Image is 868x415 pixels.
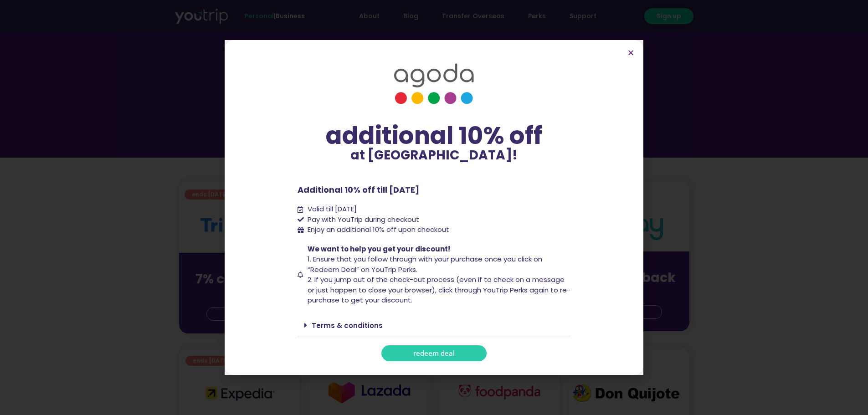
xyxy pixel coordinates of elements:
a: Close [627,49,634,56]
a: Terms & conditions [312,321,383,330]
span: Valid till [DATE] [305,204,357,215]
span: Enjoy an additional 10% off upon checkout [308,225,449,234]
span: 1. Ensure that you follow through with your purchase once you click on “Redeem Deal” on YouTrip P... [308,254,542,274]
span: Pay with YouTrip during checkout [305,215,419,225]
a: redeem deal [381,345,487,361]
div: additional 10% off [298,123,571,149]
p: Additional 10% off till [DATE] [298,184,571,196]
div: Terms & conditions [298,315,571,336]
span: 2. If you jump out of the check-out process (even if to check on a message or just happen to clos... [308,275,570,305]
span: We want to help you get your discount! [308,244,450,254]
p: at [GEOGRAPHIC_DATA]! [298,149,571,162]
span: redeem deal [413,350,455,357]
